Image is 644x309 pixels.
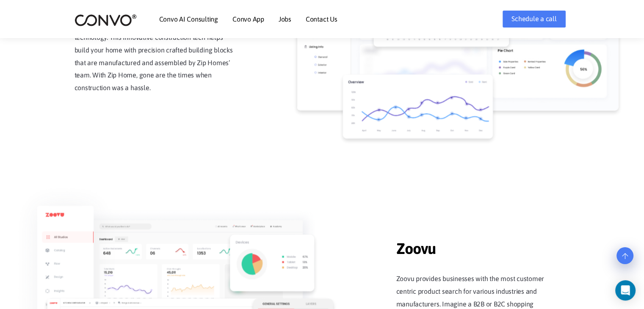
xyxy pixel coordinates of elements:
div: Open Intercom Messenger [615,280,636,301]
a: Contact Us [306,16,337,22]
img: logo_2.png [75,14,137,27]
a: Convo App [232,16,264,22]
a: Jobs [279,16,291,22]
span: Zoovu [396,227,557,260]
a: Convo AI Consulting [159,16,218,22]
a: Schedule a call [503,11,565,28]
